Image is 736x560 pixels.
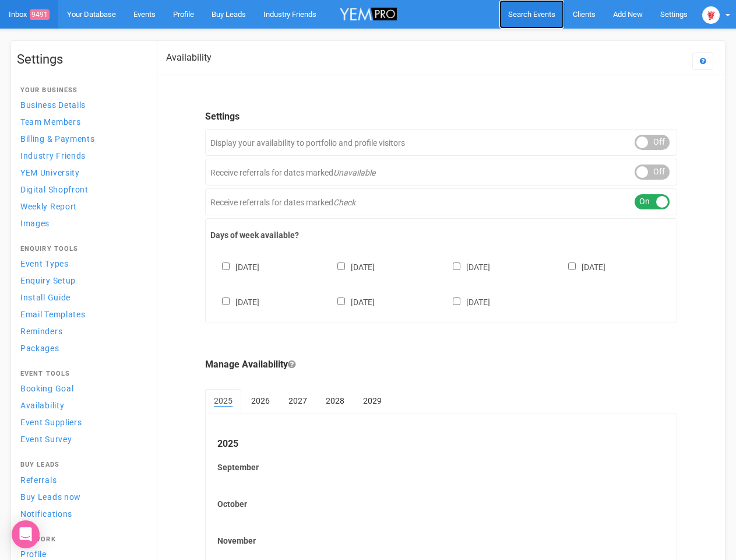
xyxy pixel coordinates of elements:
[17,472,145,488] a: Referrals
[20,384,73,393] span: Booking Goal
[20,276,76,285] span: Enquiry Setup
[17,489,145,505] a: Buy Leads now
[20,509,72,519] span: Notifications
[166,52,212,63] h2: Availability
[20,536,142,543] h4: Network
[17,506,145,521] a: Notifications
[613,10,643,19] span: Add New
[242,389,279,412] a: 2026
[20,168,80,177] span: YEM University
[217,498,665,510] label: October
[210,295,259,308] label: [DATE]
[20,461,142,468] h4: Buy Leads
[205,188,677,215] div: Receive referrals for dates marked
[326,260,375,273] label: [DATE]
[326,295,375,308] label: [DATE]
[453,297,460,305] input: [DATE]
[205,110,677,124] legend: Settings
[573,10,596,19] span: Clients
[17,97,145,113] a: Business Details
[20,310,86,319] span: Email Templates
[337,262,345,270] input: [DATE]
[30,9,50,20] span: 9491
[20,418,82,427] span: Event Suppliers
[20,202,77,211] span: Weekly Report
[17,272,145,288] a: Enquiry Setup
[205,159,677,185] div: Receive referrals for dates marked
[217,437,665,451] legend: 2025
[17,289,145,305] a: Install Guide
[557,260,605,273] label: [DATE]
[333,198,355,207] em: Check
[205,129,677,156] div: Display your availability to portfolio and profile visitors
[20,370,142,377] h4: Event Tools
[17,131,145,146] a: Billing & Payments
[702,6,720,24] img: open-uri20250107-2-1pbi2ie
[17,340,145,356] a: Packages
[12,520,40,548] div: Open Intercom Messenger
[17,431,145,447] a: Event Survey
[210,229,672,241] label: Days of week available?
[17,181,145,197] a: Digital Shopfront
[20,401,64,410] span: Availability
[317,389,353,412] a: 2028
[217,461,665,473] label: September
[354,389,390,412] a: 2029
[20,259,69,268] span: Event Types
[205,389,241,414] a: 2025
[17,215,145,231] a: Images
[17,323,145,339] a: Reminders
[17,198,145,214] a: Weekly Report
[217,535,665,547] label: November
[17,114,145,129] a: Team Members
[441,260,490,273] label: [DATE]
[20,293,71,302] span: Install Guide
[568,262,576,270] input: [DATE]
[222,262,230,270] input: [DATE]
[210,260,259,273] label: [DATE]
[17,414,145,430] a: Event Suppliers
[222,297,230,305] input: [DATE]
[17,164,145,180] a: YEM University
[17,52,145,66] h1: Settings
[20,327,62,336] span: Reminders
[280,389,316,412] a: 2027
[17,256,145,271] a: Event Types
[17,306,145,322] a: Email Templates
[20,246,142,253] h4: Enquiry Tools
[20,219,50,228] span: Images
[441,295,490,308] label: [DATE]
[20,185,89,194] span: Digital Shopfront
[508,10,555,19] span: Search Events
[20,117,80,127] span: Team Members
[17,148,145,163] a: Industry Friends
[20,100,86,110] span: Business Details
[17,380,145,396] a: Booking Goal
[205,358,677,372] legend: Manage Availability
[20,344,59,353] span: Packages
[337,297,345,305] input: [DATE]
[333,168,375,177] em: Unavailable
[20,87,142,94] h4: Your Business
[453,262,460,270] input: [DATE]
[17,397,145,413] a: Availability
[20,134,95,143] span: Billing & Payments
[20,435,72,444] span: Event Survey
